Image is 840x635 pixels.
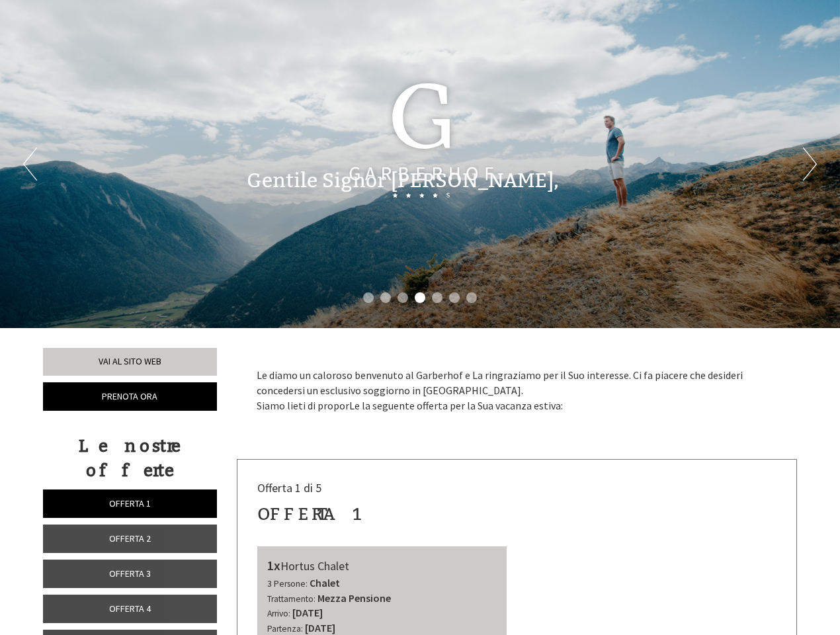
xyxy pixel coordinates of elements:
small: 3 Persone: [267,578,308,589]
span: Offerta 1 di 5 [257,480,321,495]
p: Le diamo un caloroso benvenuto al Garberhof e La ringraziamo per il Suo interesse. Ci fa piacere ... [257,368,778,413]
div: Le nostre offerte [43,434,217,483]
span: Offerta 4 [109,603,151,614]
small: Partenza: [267,623,303,634]
b: [DATE] [305,621,335,634]
a: Vai al sito web [43,348,217,376]
small: Arrivo: [267,608,290,619]
span: Offerta 2 [109,532,151,544]
div: Hortus Chalet [267,556,497,575]
h1: Gentile Signor [PERSON_NAME], [247,170,559,192]
span: Offerta 3 [109,568,151,579]
small: Trattamento: [267,593,315,605]
b: Mezza Pensione [317,591,391,605]
span: Offerta 1 [109,497,151,509]
div: Offerta 1 [257,502,364,527]
b: 1x [267,557,280,573]
b: [DATE] [292,606,323,619]
a: Prenota ora [43,382,217,411]
b: Chalet [310,576,340,589]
